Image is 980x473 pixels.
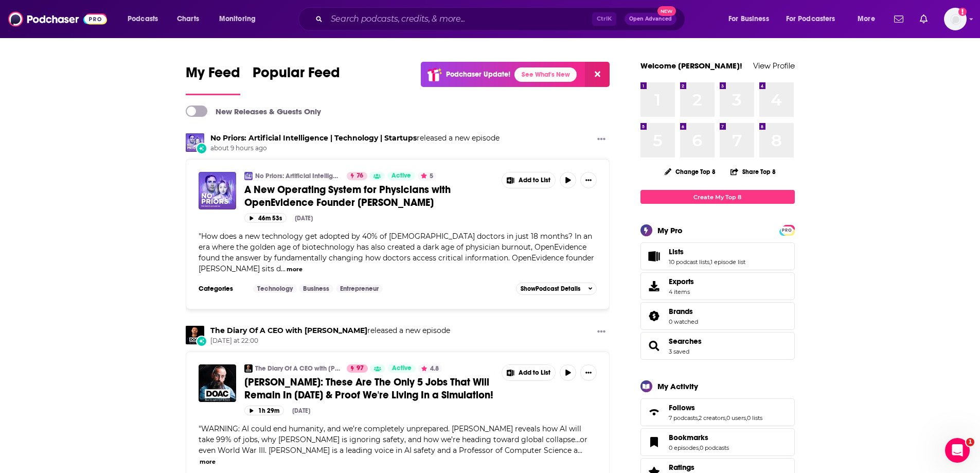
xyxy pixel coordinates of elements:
[945,438,970,463] iframe: Intercom live chat
[640,272,795,300] a: Exports
[746,414,747,422] span: ,
[658,165,722,178] button: Change Top 8
[640,302,795,330] span: Brands
[669,433,729,442] a: Bookmarks
[669,463,721,472] a: Ratings
[779,11,850,27] button: open menu
[669,247,684,256] span: Lists
[8,9,107,29] img: Podchaser - Follow, Share and Rate Podcasts
[669,288,694,295] span: 4 items
[669,444,699,451] a: 0 episodes
[593,326,610,339] button: Show More Button
[347,172,367,180] a: 76
[244,406,284,415] button: 1h 29m
[580,172,597,188] button: Show More Button
[726,414,746,422] a: 0 users
[200,458,216,466] button: more
[728,12,769,26] span: For Business
[519,369,550,377] span: Add to List
[640,190,795,204] a: Create My Top 8
[644,405,665,419] a: Follows
[721,11,782,27] button: open menu
[700,444,729,451] a: 0 podcasts
[578,446,582,455] span: ...
[625,13,676,25] button: Open AdvancedNew
[210,337,450,345] span: [DATE] at 22:00
[186,326,204,344] img: The Diary Of A CEO with Steven Bartlett
[128,12,158,26] span: Podcasts
[519,177,550,184] span: Add to List
[640,332,795,360] span: Searches
[699,444,700,451] span: ,
[657,381,698,391] div: My Activity
[516,283,597,295] button: ShowPodcast Details
[186,64,240,95] a: My Feed
[210,133,417,143] a: No Priors: Artificial Intelligence | Technology | Startups
[199,172,236,209] a: A New Operating System for Physicians with OpenEvidence Founder Daniel Nadler
[747,414,762,422] a: 0 lists
[210,326,367,335] a: The Diary Of A CEO with Steven Bartlett
[781,226,793,234] a: PRO
[669,307,698,316] a: Brands
[669,247,745,256] a: Lists
[657,6,676,16] span: New
[392,363,412,374] span: Active
[698,414,699,422] span: ,
[669,337,702,346] span: Searches
[786,12,835,26] span: For Podcasters
[199,232,594,273] span: How does a new technology get adopted by 40% of [DEMOGRAPHIC_DATA] doctors in just 18 months? In ...
[177,12,199,26] span: Charts
[210,144,500,153] span: about 9 hours ago
[292,407,310,414] div: [DATE]
[295,215,313,222] div: [DATE]
[388,364,416,373] a: Active
[253,64,340,95] a: Popular Feed
[186,64,240,87] span: My Feed
[966,438,974,446] span: 1
[657,225,683,235] div: My Pro
[244,183,494,209] a: A New Operating System for Physicians with OpenEvidence Founder [PERSON_NAME]
[669,348,689,355] a: 3 saved
[521,285,580,292] span: Show Podcast Details
[418,172,436,180] button: 5
[244,172,253,180] img: No Priors: Artificial Intelligence | Technology | Startups
[186,133,204,152] img: No Priors: Artificial Intelligence | Technology | Startups
[669,277,694,286] span: Exports
[850,11,888,27] button: open menu
[308,7,695,31] div: Search podcasts, credits, & more...
[199,424,587,455] span: WARNING: AI could end humanity, and we’re completely unprepared. [PERSON_NAME] reveals how AI wil...
[944,8,967,30] span: Logged in as mindyn
[644,279,665,293] span: Exports
[644,339,665,353] a: Searches
[890,10,907,28] a: Show notifications dropdown
[210,326,450,336] h3: released a new episode
[669,318,698,325] a: 0 watched
[255,172,340,180] a: No Priors: Artificial Intelligence | Technology | Startups
[644,309,665,323] a: Brands
[199,364,236,402] img: Roman Yampolskiy: These Are The Only 5 Jobs That Will Remain In 2030 & Proof We're Living In a Si...
[299,285,333,293] a: Business
[244,213,287,223] button: 46m 53s
[730,162,776,182] button: Share Top 8
[944,8,967,30] img: User Profile
[170,11,205,27] a: Charts
[502,172,556,188] button: Show More Button
[669,433,708,442] span: Bookmarks
[186,106,321,117] a: New Releases & Guests Only
[244,183,451,209] span: A New Operating System for Physicians with OpenEvidence Founder [PERSON_NAME]
[255,364,340,373] a: The Diary Of A CEO with [PERSON_NAME]
[709,258,710,266] span: ,
[446,70,510,79] p: Podchaser Update!
[958,8,967,16] svg: Add a profile image
[699,414,725,422] a: 2 creators
[244,376,493,401] span: [PERSON_NAME]: These Are The Only 5 Jobs That Will Remain In [DATE] & Proof We're Living In a Sim...
[210,133,500,143] h3: released a new episode
[640,242,795,270] span: Lists
[644,435,665,449] a: Bookmarks
[781,226,793,234] span: PRO
[281,264,286,273] span: ...
[196,143,207,154] div: New Episode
